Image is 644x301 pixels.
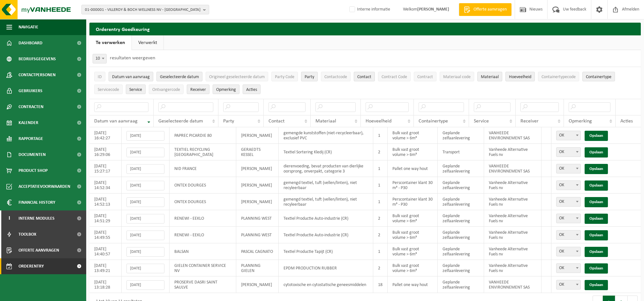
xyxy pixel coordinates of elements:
[206,72,268,81] button: Origineel geselecteerde datumOrigineel geselecteerde datum: Activate to sort
[484,260,542,276] td: Vanheede Alternative Fuels nv
[236,243,278,260] td: PASCAL CAGNATO
[556,247,581,256] span: OK
[19,210,55,226] span: Interne modules
[484,177,542,194] td: Vanheede Alternative Fuels nv
[419,119,448,124] span: Containertype
[19,226,36,242] span: Toolbox
[557,214,580,223] span: OK
[520,119,539,124] span: Receiver
[505,72,535,81] button: HoeveelheidHoeveelheid: Activate to sort
[170,177,236,194] td: ONTEX DOURGES
[388,260,438,276] td: Bulk vast groot volume > 6m³
[94,84,123,94] button: ServicecodeServicecode: Activate to sort
[275,75,294,79] span: Party Code
[170,144,236,160] td: TEXTIEL RECYCLING [GEOGRAPHIC_DATA]
[556,180,581,190] span: OK
[170,210,236,227] td: RENEWI - EEKLO
[438,127,484,144] td: Geplande zelfaanlevering
[216,87,236,92] span: Opmerking
[126,84,146,94] button: ServiceService: Activate to sort
[538,72,579,81] button: ContainertypecodeContainertypecode: Activate to sort
[438,160,484,177] td: Geplande zelfaanlevering
[236,276,278,293] td: [PERSON_NAME]
[94,119,138,124] span: Datum van aanvraag
[209,75,265,79] span: Origineel geselecteerde datum
[156,72,202,81] button: Geselecteerde datumGeselecteerde datum: Activate to sort
[438,276,484,293] td: Geplande zelfaanlevering
[373,160,388,177] td: 1
[388,144,438,160] td: Bulk vast groot volume > 6m³
[417,75,433,79] span: Contract
[170,227,236,243] td: RENEWI - EEKLO
[170,160,236,177] td: NID FRANCE
[89,210,122,227] td: [DATE] 14:51:29
[557,181,580,190] span: OK
[170,243,236,260] td: BALSAN
[556,230,581,240] span: OK
[213,84,239,94] button: OpmerkingOpmerking: Activate to sort
[149,84,184,94] button: OntvangercodeOntvangercode: Activate to sort
[321,72,351,81] button: ContactcodeContactcode: Activate to sort
[324,75,347,79] span: Contactcode
[582,72,615,81] button: ContainertypeContainertype: Activate to sort
[556,164,581,173] span: OK
[440,72,474,81] button: Materiaal codeMateriaal code: Activate to sort
[477,72,502,81] button: MateriaalMateriaal: Activate to sort
[373,243,388,260] td: 1
[94,72,105,81] button: IDID: Activate to sort
[279,227,373,243] td: Textiel Productie Auto-industrie (CR)
[438,227,484,243] td: Geplande zelfaanlevering
[556,131,581,140] span: OK
[301,72,318,81] button: PartyParty: Activate to sort
[89,160,122,177] td: [DATE] 15:27:17
[557,197,580,206] span: OK
[19,258,72,274] span: Orderentry Goedkeuring
[388,127,438,144] td: Bulk vast groot volume > 6m³
[279,177,373,194] td: gemengd textiel, tuft (vellen/linten), niet recyleerbaar
[585,230,608,240] a: Opslaan
[556,147,581,157] span: OK
[19,163,48,179] span: Product Shop
[269,119,284,124] span: Contact
[170,127,236,144] td: PAPREC PICARDIE 80
[438,177,484,194] td: Geplande zelfaanlevering
[19,147,46,163] span: Documenten
[557,247,580,256] span: OK
[279,276,373,293] td: cytotoxische en cytostatische geneesmiddelen
[484,127,542,144] td: VANHEEDE ENVIRONNEMENT SAS
[236,194,278,210] td: [PERSON_NAME]
[170,194,236,210] td: ONTEX DOURGES
[585,131,608,141] a: Opslaan
[357,75,371,79] span: Contact
[585,247,608,257] a: Opslaan
[89,276,122,293] td: [DATE] 13:18:28
[187,84,209,94] button: ReceiverReceiver: Activate to sort
[89,127,122,144] td: [DATE] 16:42:27
[557,148,580,157] span: OK
[556,214,581,223] span: OK
[279,127,373,144] td: gemengde kunststoffen (niet-recycleerbaar), exclusief PVC
[474,119,489,124] span: Service
[152,87,180,92] span: Ontvangercode
[388,160,438,177] td: Pallet one way hout
[556,263,581,273] span: OK
[557,164,580,173] span: OK
[557,280,580,289] span: OK
[170,260,236,276] td: GIELEN CONTAINER SERVICE NV
[373,260,388,276] td: 2
[373,127,388,144] td: 1
[98,75,102,79] span: ID
[388,276,438,293] td: Pallet one way hout
[19,19,38,35] span: Navigatie
[279,260,373,276] td: EPDM PRODUCTION RUBBER
[481,75,499,79] span: Materiaal
[19,195,55,210] span: Financial History
[620,119,633,124] span: Acties
[585,263,608,274] a: Opslaan
[438,260,484,276] td: Geplande zelfaanlevering
[484,243,542,260] td: Vanheede Alternative Fuels nv
[19,242,59,258] span: Offerte aanvragen
[569,119,592,124] span: Opmerking
[388,194,438,210] td: Perscontainer klant 30 m³ - P30
[585,197,608,207] a: Opslaan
